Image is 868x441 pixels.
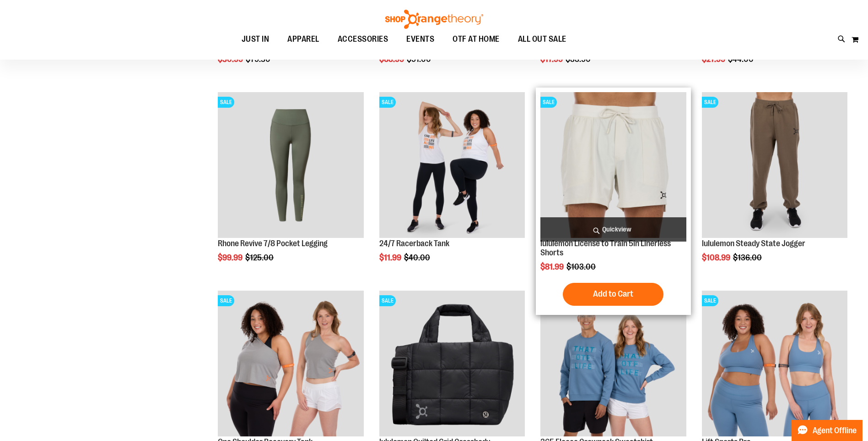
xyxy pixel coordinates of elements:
img: 24/7 Racerback Tank [379,92,525,238]
img: Shop Orangetheory [384,10,485,29]
a: 24/7 Racerback TankSALE [379,92,525,239]
span: SALE [702,295,718,306]
a: lululemon Quilted Grid CrossbodySALE [379,291,525,438]
span: $125.00 [245,253,275,262]
a: lululemon License to Train 5in Linerless Shorts [540,239,671,257]
span: ALL OUT SALE [518,29,566,50]
div: product [536,88,690,315]
a: 24/7 Racerback Tank [379,239,449,248]
span: $11.99 [379,253,403,262]
span: SALE [702,97,718,108]
img: lululemon Quilted Grid Crossbody [379,291,525,436]
span: $108.99 [702,253,732,262]
img: lululemon License to Train 5in Linerless Shorts [540,92,686,238]
img: Rhone Revive 7/8 Pocket Legging [218,92,363,238]
a: lululemon Steady State Jogger [702,239,805,248]
span: SALE [379,295,396,306]
a: Rhone Revive 7/8 Pocket Legging [218,239,328,248]
a: Quickview [540,217,686,242]
button: Add to Cart [563,283,663,306]
span: APPAREL [287,29,319,50]
span: $81.99 [540,262,565,271]
span: $40.00 [404,253,431,262]
div: product [375,88,529,286]
a: 365 Fleece Crewneck SweatshirtSALE [540,291,686,438]
span: SALE [379,97,396,108]
span: SALE [218,97,234,108]
a: Main of 2024 Covention Lift Sports BraSALE [702,291,847,438]
img: Main of 2024 Covention Lift Sports Bra [702,291,847,436]
span: JUST IN [242,29,270,50]
img: lululemon Steady State Jogger [702,92,847,238]
span: OTF AT HOME [453,29,500,50]
span: SALE [218,295,234,306]
a: Main view of One Shoulder Recovery TankSALE [218,291,363,438]
div: product [697,88,852,286]
span: SALE [540,97,557,108]
a: lululemon License to Train 5in Linerless ShortsSALE [540,92,686,239]
a: Rhone Revive 7/8 Pocket LeggingSALE [218,92,363,239]
div: product [213,88,368,286]
img: Main view of One Shoulder Recovery Tank [218,291,363,436]
span: EVENTS [406,29,434,50]
a: lululemon Steady State JoggerSALE [702,92,847,239]
span: $103.00 [566,262,597,271]
span: $99.99 [218,253,244,262]
span: ACCESSORIES [338,29,388,50]
img: 365 Fleece Crewneck Sweatshirt [540,291,686,436]
button: Agent Offline [792,420,863,441]
span: Agent Offline [813,426,857,435]
span: Add to Cart [593,289,633,299]
span: $136.00 [733,253,763,262]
